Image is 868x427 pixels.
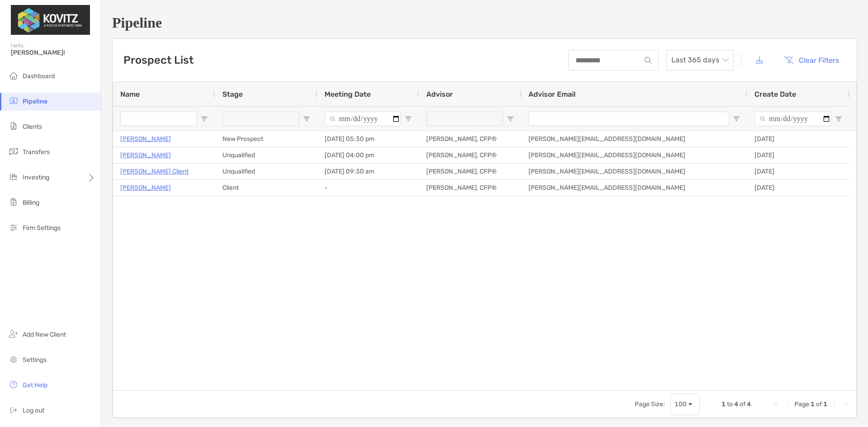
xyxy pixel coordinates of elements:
div: [PERSON_NAME][EMAIL_ADDRESS][DOMAIN_NAME] [521,164,747,179]
span: Transfers [23,148,50,156]
span: Firm Settings [23,224,61,232]
div: [DATE] [747,147,849,163]
div: Last Page [842,401,849,408]
span: Advisor [426,90,453,99]
div: - [317,180,419,196]
span: Meeting Date [325,90,371,99]
a: [PERSON_NAME] [120,133,171,145]
span: Name [120,90,140,99]
div: [PERSON_NAME], CFP® [419,131,521,147]
div: [PERSON_NAME], CFP® [419,147,521,163]
img: add_new_client icon [8,328,19,339]
span: Billing [23,199,39,206]
h1: Pipeline [112,14,857,31]
button: Open Filter Menu [835,115,842,122]
div: Page Size [670,394,700,415]
img: transfers icon [8,146,19,157]
button: Clear Filters [777,50,846,70]
span: Advisor Email [528,90,576,99]
span: 4 [734,400,738,408]
button: Open Filter Menu [733,115,740,122]
div: [DATE] [747,131,849,147]
div: Page Size: [635,400,665,408]
img: clients icon [8,121,19,131]
img: logout icon [8,404,19,415]
span: 1 [823,400,827,408]
span: [PERSON_NAME]! [11,49,95,56]
a: [PERSON_NAME] [120,182,171,193]
input: Create Date Filter Input [755,112,831,126]
a: [PERSON_NAME] [120,150,171,161]
span: Clients [23,123,42,131]
span: of [740,400,745,408]
input: Meeting Date Filter Input [325,112,401,126]
div: [DATE] [747,164,849,179]
div: 100 [675,400,687,408]
span: 1 [811,400,815,408]
button: Open Filter Menu [405,115,412,122]
div: First Page [773,401,780,408]
img: investing icon [8,171,19,182]
input: Name Filter Input [120,112,197,126]
span: to [727,400,733,408]
div: Unqualified [215,147,317,163]
div: Next Page [831,401,838,408]
img: input icon [645,57,651,64]
div: [DATE] 05:30 pm [317,131,419,147]
span: Stage [222,90,243,99]
div: [PERSON_NAME], CFP® [419,180,521,196]
div: [DATE] 04:00 pm [317,147,419,163]
div: [PERSON_NAME][EMAIL_ADDRESS][DOMAIN_NAME] [521,147,747,163]
div: New Prospect [215,131,317,147]
span: 1 [722,400,726,408]
button: Open Filter Menu [303,115,310,122]
div: [DATE] 09:30 am [317,164,419,179]
div: Previous Page [783,401,791,408]
img: Zoe Logo [11,4,90,36]
div: [DATE] [747,180,849,196]
span: Page [794,400,809,408]
div: Client [215,180,317,196]
span: Add New Client [23,331,66,338]
div: [PERSON_NAME][EMAIL_ADDRESS][DOMAIN_NAME] [521,180,747,196]
div: Unqualified [215,164,317,179]
h3: Prospect List [123,54,193,66]
img: dashboard icon [8,70,19,81]
input: Advisor Email Filter Input [528,112,729,126]
span: Dashboard [23,72,55,80]
img: billing icon [8,197,19,207]
a: [PERSON_NAME] Client [120,166,189,177]
span: Investing [23,174,49,181]
span: Settings [23,356,47,364]
img: settings icon [8,354,19,365]
span: Last 365 days [671,50,728,70]
span: Create Date [755,90,796,99]
span: of [816,400,822,408]
span: Log out [23,407,44,414]
img: get-help icon [8,379,19,390]
button: Open Filter Menu [507,115,514,122]
span: Get Help [23,381,47,389]
span: Pipeline [23,98,47,105]
img: pipeline icon [8,95,19,106]
div: [PERSON_NAME][EMAIL_ADDRESS][DOMAIN_NAME] [521,131,747,147]
img: firm-settings icon [8,222,19,233]
button: Open Filter Menu [201,115,208,122]
div: [PERSON_NAME], CFP® [419,164,521,179]
span: 4 [747,400,751,408]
